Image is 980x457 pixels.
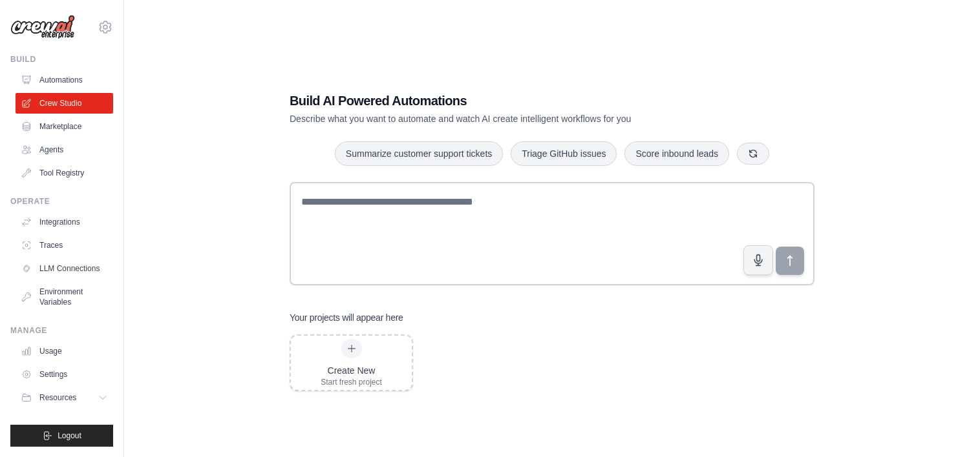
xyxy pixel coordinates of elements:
a: LLM Connections [16,258,113,279]
button: Summarize customer support tickets [335,141,503,166]
a: Settings [16,364,113,385]
h1: Build AI Powered Automations [290,92,724,110]
span: Logout [58,431,81,441]
a: Usage [16,341,113,361]
h3: Your projects will appear here [290,311,403,324]
button: Click to speak your automation idea [743,245,773,275]
img: Logo [10,15,75,39]
button: Logout [10,425,113,447]
div: Manage [10,325,113,336]
a: Environment Variables [16,281,113,312]
div: Operate [10,196,113,207]
a: Traces [16,235,113,256]
a: Agents [16,139,113,160]
button: Resources [16,387,113,408]
div: Start fresh project [321,377,382,387]
a: Crew Studio [16,93,113,114]
a: Automations [16,70,113,90]
button: Get new suggestions [737,143,769,165]
div: Build [10,54,113,65]
a: Tool Registry [16,163,113,183]
a: Integrations [16,212,113,232]
div: Create New [321,364,382,377]
button: Score inbound leads [624,141,729,166]
p: Describe what you want to automate and watch AI create intelligent workflows for you [290,112,724,125]
span: Resources [39,392,76,403]
iframe: Chat Widget [915,395,980,457]
a: Marketplace [16,116,113,137]
button: Triage GitHub issues [511,141,617,166]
